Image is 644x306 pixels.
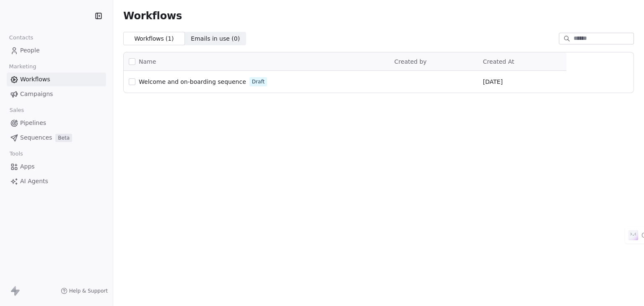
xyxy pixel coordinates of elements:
[395,58,427,65] span: Created by
[7,160,106,174] a: Apps
[5,60,40,73] span: Marketing
[139,78,246,85] span: Welcome and on-boarding sequence
[20,90,53,99] span: Campaigns
[191,34,240,43] span: Emails in use ( 0 )
[139,78,246,86] a: Welcome and on-boarding sequence
[20,177,48,186] span: AI Agents
[7,73,106,86] a: Workflows
[20,119,46,127] span: Pipelines
[7,116,106,130] a: Pipelines
[139,57,156,66] span: Name
[7,174,106,188] a: AI Agents
[20,75,50,84] span: Workflows
[55,134,72,142] span: Beta
[123,10,182,22] span: Workflows
[7,87,106,101] a: Campaigns
[6,104,28,117] span: Sales
[6,148,26,160] span: Tools
[483,78,503,86] span: [DATE]
[7,44,106,57] a: People
[20,133,52,142] span: Sequences
[252,78,265,86] span: Draft
[7,131,106,145] a: SequencesBeta
[20,162,35,171] span: Apps
[69,288,108,294] span: Help & Support
[20,46,40,55] span: People
[5,31,37,44] span: Contacts
[61,288,108,294] a: Help & Support
[483,58,514,65] span: Created At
